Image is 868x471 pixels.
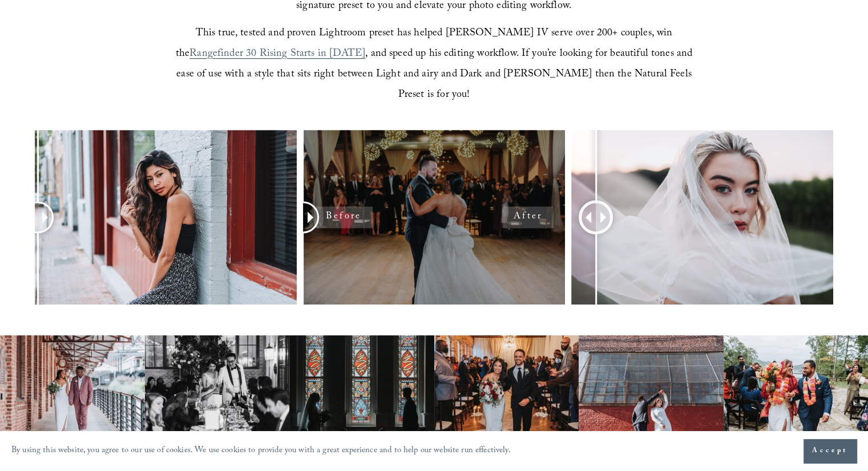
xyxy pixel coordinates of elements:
img: Raleigh wedding photographer couple dance [579,335,724,444]
span: Accept [812,445,848,457]
img: Best Raleigh wedding venue reception toast [145,335,290,444]
p: By using this website, you agree to our use of cookies. We use cookies to provide you with a grea... [11,443,511,460]
a: Rangefinder 30 Rising Starts in [DATE] [189,46,365,63]
button: Accept [804,439,857,463]
span: This true, tested and proven Lightroom preset has helped [PERSON_NAME] IV serve over 200+ couples... [176,25,676,63]
img: Elegant bride and groom first look photography [289,335,434,444]
span: , and speed up his editing workflow. If you’re looking for beautiful tones and ease of use with a... [176,46,695,104]
img: Rustic Raleigh wedding venue couple down the aisle [434,335,579,444]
